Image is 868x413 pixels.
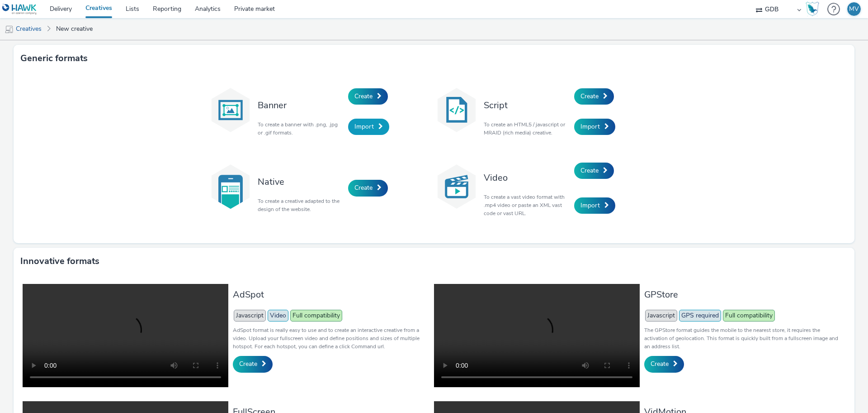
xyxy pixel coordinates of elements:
[208,164,253,209] img: native.svg
[52,18,97,40] a: New creative
[233,356,273,372] a: Create
[258,197,344,213] p: To create a creative adapted to the design of the website.
[644,326,841,351] p: The GPStore format guides the mobile to the nearest store, it requires the activation of geolocat...
[258,176,344,188] h3: Native
[290,310,342,322] span: Full compatibility
[644,356,684,372] a: Create
[348,88,388,105] a: Create
[574,197,615,214] a: Import
[354,183,373,192] span: Create
[580,122,600,131] span: Import
[645,310,677,322] span: Javascript
[348,119,389,135] a: Import
[354,92,373,101] span: Create
[268,310,288,322] span: Video
[484,120,570,137] p: To create an HTML5 / javascript or MRAID (rich media) creative.
[258,120,344,137] p: To create a banner with .png, .jpg or .gif formats.
[580,201,600,210] span: Import
[258,99,344,111] h3: Banner
[679,310,721,322] span: GPS required
[434,164,479,209] img: video.svg
[239,360,257,368] span: Create
[233,288,429,301] h3: AdSpot
[20,255,99,268] h3: Innovative formats
[484,172,570,184] h3: Video
[644,288,841,301] h3: GPStore
[20,52,88,65] h3: Generic formats
[5,25,14,34] img: mobile
[723,310,775,322] span: Full compatibility
[233,326,429,351] p: AdSpot format is really easy to use and to create an interactive creative from a video. Upload yo...
[806,2,823,16] a: Hawk Academy
[574,88,614,105] a: Create
[348,180,388,196] a: Create
[208,87,253,133] img: banner.svg
[651,360,669,368] span: Create
[806,2,819,16] img: Hawk Academy
[234,310,266,322] span: Javascript
[2,4,37,15] img: undefined Logo
[574,163,614,179] a: Create
[580,92,599,101] span: Create
[484,193,570,217] p: To create a vast video format with .mp4 video or paste an XML vast code or vast URL.
[574,119,615,135] a: Import
[580,166,599,175] span: Create
[354,122,374,131] span: Import
[849,2,859,16] div: MV
[434,87,479,133] img: code.svg
[484,99,570,111] h3: Script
